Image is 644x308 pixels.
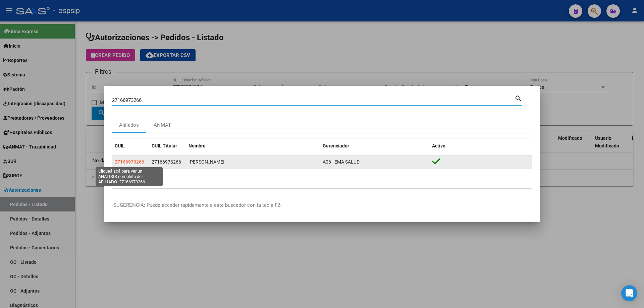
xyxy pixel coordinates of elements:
div: [PERSON_NAME] [189,158,317,166]
span: Gerenciador [323,143,349,148]
p: -SUGERENCIA: Puede acceder rapidamente a este buscador con la tecla F2- [112,201,532,209]
span: CUIL [115,143,125,148]
datatable-header-cell: CUIL [112,139,149,153]
span: CUIL Titular [152,143,177,148]
div: ANMAT [154,121,171,129]
datatable-header-cell: Activo [429,139,532,153]
mat-icon: search [515,94,522,102]
span: 27166973266 [152,159,181,165]
datatable-header-cell: CUIL Titular [149,139,186,153]
span: 27166973266 [115,159,144,165]
span: Activo [432,143,445,148]
div: 1 total [112,171,532,188]
datatable-header-cell: Gerenciador [320,139,429,153]
datatable-header-cell: Nombre [186,139,320,153]
div: Open Intercom Messenger [621,285,637,301]
div: Afiliados [119,121,139,129]
span: Nombre [189,143,206,148]
span: A06 - EMA SALUD [323,159,360,165]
